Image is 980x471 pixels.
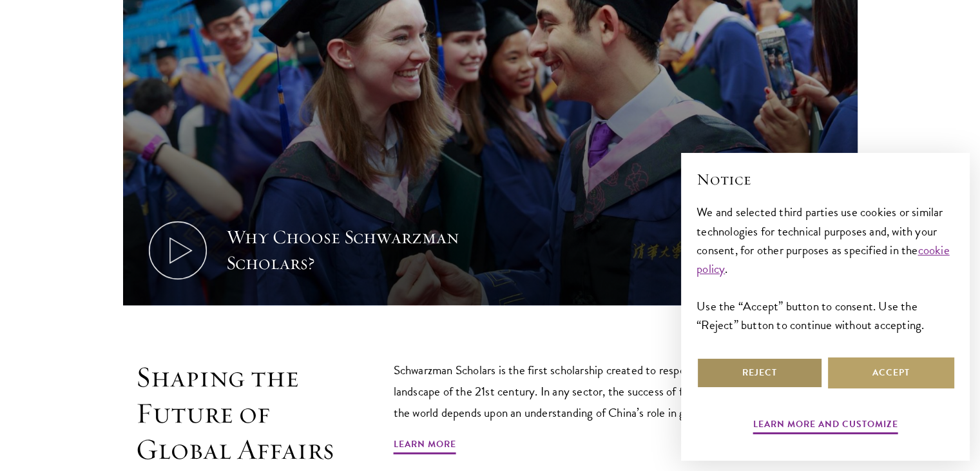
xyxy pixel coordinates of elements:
[394,359,800,423] p: Schwarzman Scholars is the first scholarship created to respond to the geopolitical landscape of ...
[828,357,954,388] button: Accept
[697,168,954,190] h2: Notice
[226,225,465,276] div: Why Choose Schwarzman Scholars?
[697,241,950,278] a: cookie policy
[394,436,456,456] a: Learn More
[136,359,336,467] h2: Shaping the Future of Global Affairs
[697,203,954,334] div: We and selected third parties use cookies or similar technologies for technical purposes and, wit...
[753,416,898,436] button: Learn more and customize
[697,357,823,388] button: Reject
